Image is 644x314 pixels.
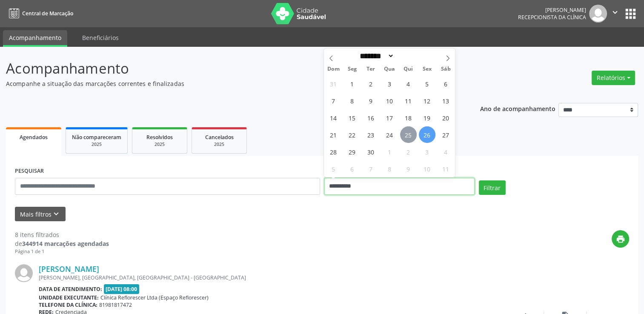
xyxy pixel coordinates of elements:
span: Setembro 1, 2025 [344,75,361,92]
button: Relatórios [592,71,635,85]
button: apps [623,6,638,21]
div: [PERSON_NAME], [GEOGRAPHIC_DATA], [GEOGRAPHIC_DATA] - [GEOGRAPHIC_DATA] [39,274,501,281]
a: Central de Marcação [6,6,73,20]
span: Resolvidos [146,134,173,141]
p: Ano de acompanhamento [480,103,555,114]
span: Setembro 8, 2025 [344,92,361,109]
span: Setembro 30, 2025 [363,143,379,160]
span: Outubro 9, 2025 [400,160,417,177]
span: Setembro 29, 2025 [344,143,361,160]
span: Qui [399,66,418,72]
span: Setembro 26, 2025 [419,126,435,143]
span: Ter [361,66,380,72]
button: Mais filtroskeyboard_arrow_down [15,207,66,222]
span: Setembro 6, 2025 [438,75,454,92]
span: Setembro 17, 2025 [381,109,398,126]
span: Setembro 12, 2025 [419,92,435,109]
span: Não compareceram [72,134,121,141]
div: de [15,239,109,248]
span: Outubro 3, 2025 [419,143,435,160]
span: Setembro 10, 2025 [381,92,398,109]
span: Setembro 28, 2025 [325,143,342,160]
span: Setembro 14, 2025 [325,109,342,126]
span: Setembro 21, 2025 [325,126,342,143]
i: keyboard_arrow_down [52,209,61,219]
span: Setembro 23, 2025 [363,126,379,143]
button:  [607,5,623,23]
span: Setembro 24, 2025 [381,126,398,143]
span: Setembro 16, 2025 [363,109,379,126]
span: Outubro 10, 2025 [419,160,435,177]
select: Month [357,51,395,60]
span: Setembro 4, 2025 [400,75,417,92]
p: Acompanhe a situação das marcações correntes e finalizadas [6,79,449,88]
a: Acompanhamento [3,30,67,47]
img: img [589,5,607,23]
b: Unidade executante: [39,294,99,301]
strong: 344914 marcações agendadas [22,240,109,248]
span: Setembro 3, 2025 [381,75,398,92]
span: Setembro 7, 2025 [325,92,342,109]
span: Dom [324,66,343,72]
span: Setembro 5, 2025 [419,75,435,92]
span: Setembro 18, 2025 [400,109,417,126]
span: Setembro 27, 2025 [438,126,454,143]
span: Agosto 31, 2025 [325,75,342,92]
span: Outubro 2, 2025 [400,143,417,160]
span: Setembro 9, 2025 [363,92,379,109]
span: Agendados [20,134,48,141]
img: img [15,264,33,282]
span: Recepcionista da clínica [518,14,586,21]
span: Outubro 4, 2025 [438,143,454,160]
span: Qua [380,66,399,72]
div: 8 itens filtrados [15,230,109,239]
span: 81981817472 [99,301,132,308]
div: 2025 [198,141,240,148]
a: Beneficiários [76,30,125,45]
span: Outubro 7, 2025 [363,160,379,177]
span: Setembro 15, 2025 [344,109,361,126]
span: Setembro 19, 2025 [419,109,435,126]
p: Acompanhamento [6,58,449,79]
label: PESQUISAR [15,165,44,178]
i:  [610,8,620,17]
button: print [612,230,629,248]
div: 2025 [138,141,181,148]
span: Setembro 2, 2025 [363,75,379,92]
span: Sáb [436,66,455,72]
span: Outubro 1, 2025 [381,143,398,160]
span: Outubro 8, 2025 [381,160,398,177]
span: Sex [418,66,436,72]
span: Central de Marcação [22,10,73,17]
button: Filtrar [479,180,506,195]
div: Página 1 de 1 [15,248,109,255]
a: [PERSON_NAME] [39,264,99,274]
span: Cancelados [205,134,234,141]
span: Setembro 20, 2025 [438,109,454,126]
span: Setembro 25, 2025 [400,126,417,143]
div: [PERSON_NAME] [518,6,586,14]
b: Data de atendimento: [39,285,102,293]
span: Setembro 11, 2025 [400,92,417,109]
span: Outubro 5, 2025 [325,160,342,177]
span: Clínica Reflorescer Ltda (Espaço Reflorescer) [100,294,209,301]
span: Setembro 13, 2025 [438,92,454,109]
b: Telefone da clínica: [39,301,97,308]
i: print [616,234,625,244]
span: Outubro 6, 2025 [344,160,361,177]
span: Setembro 22, 2025 [344,126,361,143]
div: 2025 [72,141,121,148]
span: Seg [343,66,361,72]
input: Year [394,51,422,60]
span: Outubro 11, 2025 [438,160,454,177]
span: [DATE] 08:00 [104,284,140,294]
